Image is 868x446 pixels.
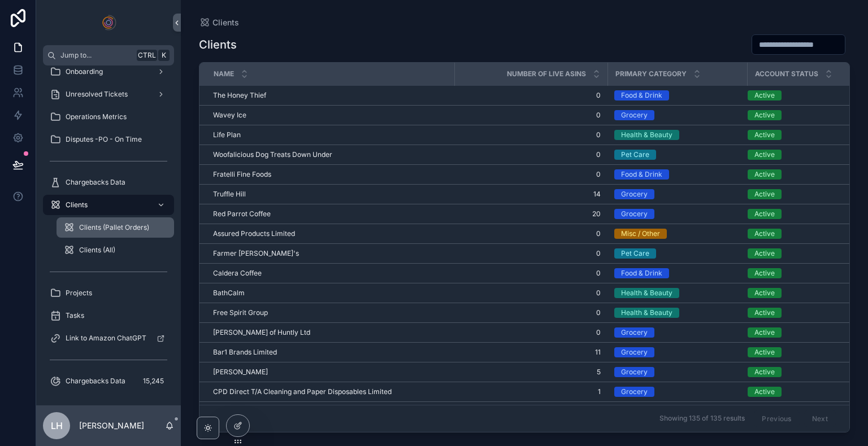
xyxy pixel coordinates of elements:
a: Farmer [PERSON_NAME]'s [213,249,448,258]
a: 1 [461,387,601,396]
span: Free Spirit Group [213,308,268,317]
h1: Clients [199,37,237,53]
div: Health & Beauty [621,308,672,318]
div: Active [754,367,775,377]
div: Pet Care [621,150,649,160]
span: Showing 135 of 135 results [659,414,745,423]
img: App logo [99,14,118,32]
a: Grocery [614,209,740,219]
div: Food & Drink [621,90,662,100]
a: Health & Beauty [614,308,740,318]
span: Assured Products Limited [213,229,295,238]
a: 11 [461,348,601,357]
div: Food & Drink [621,268,662,278]
a: Chargebacks Data15,245 [43,371,174,391]
a: Active [748,229,846,239]
a: Operations Metrics [43,107,174,127]
a: Pet Care [614,150,740,160]
span: Truffle Hill [213,190,246,199]
div: 15,245 [140,374,167,388]
a: Grocery [614,347,740,357]
div: Grocery [621,189,648,199]
div: Active [754,229,775,239]
a: Food & Drink [614,169,740,180]
span: Life Plan [213,130,241,139]
div: Active [754,189,775,199]
span: Primary Category [615,69,687,78]
a: Wavey Ice [213,111,448,120]
span: Onboarding [66,67,103,76]
a: Grocery [614,110,740,120]
a: 0 [461,229,601,238]
div: Active [754,209,775,219]
a: 0 [461,288,601,298]
a: 5 [461,368,601,377]
div: Active [754,308,775,318]
div: Active [754,288,775,298]
div: Misc / Other [621,229,660,239]
span: Chargebacks Data [66,178,125,187]
span: Disputes -PO - On Time [66,135,142,144]
div: Active [754,110,775,120]
a: Food & Drink [614,268,740,278]
span: 0 [461,150,601,159]
span: Jump to... [60,51,132,60]
a: Active [748,150,846,160]
span: Red Parrot Coffee [213,209,271,218]
a: Active [748,308,846,318]
a: Assured Products Limited [213,229,448,238]
span: BathCalm [213,288,245,298]
span: Name [214,69,234,78]
a: Pet Care [614,248,740,259]
span: The Honey Thief [213,91,266,100]
span: LH [51,419,63,432]
div: Grocery [621,327,648,338]
div: Health & Beauty [621,288,672,298]
div: Grocery [621,367,648,377]
span: Fratelli Fine Foods [213,170,271,179]
a: [PERSON_NAME] of Huntly Ltd [213,328,448,337]
a: 0 [461,249,601,258]
a: 0 [461,170,601,179]
span: Caldera Coffee [213,269,262,278]
a: 14 [461,190,601,199]
a: Onboarding [43,62,174,82]
span: Account Status [755,69,818,78]
div: Active [754,90,775,100]
a: Active [748,189,846,199]
a: Red Parrot Coffee [213,209,448,218]
a: Free Spirit Group [213,308,448,317]
a: 0 [461,269,601,278]
a: Health & Beauty [614,130,740,140]
a: Clients [199,17,239,28]
a: Disputes -PO - On Time [43,129,174,150]
div: Active [754,248,775,259]
div: Grocery [621,209,648,219]
a: 20 [461,209,601,218]
a: Link to Amazon ChatGPT [43,328,174,348]
a: Active [748,268,846,278]
a: Active [748,90,846,100]
button: Jump to...CtrlK [43,45,174,65]
a: Chargebacks Data [43,172,174,193]
div: Active [754,169,775,180]
a: Clients (Pallet Orders) [57,217,174,238]
a: 0 [461,91,601,100]
span: Ctrl [137,50,157,61]
span: Link to Amazon ChatGPT [66,334,146,343]
div: Active [754,268,775,278]
span: 0 [461,328,601,337]
a: Grocery [614,327,740,338]
a: Clients (All) [57,240,174,260]
span: Farmer [PERSON_NAME]'s [213,249,299,258]
a: Grocery [614,367,740,377]
a: Active [748,130,846,140]
a: Projects [43,283,174,303]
